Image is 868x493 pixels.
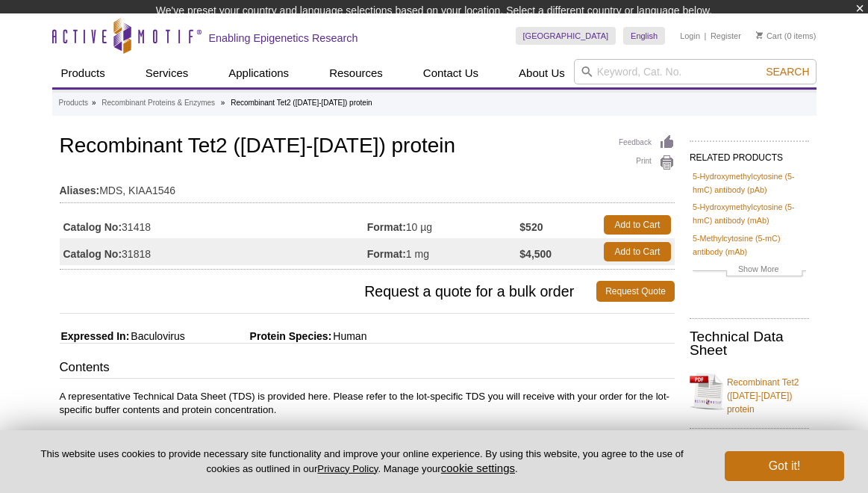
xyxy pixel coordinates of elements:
[596,281,675,302] a: Request Quote
[188,330,332,342] span: Protein Species:
[690,140,809,167] h2: RELATED PRODUCTS
[367,220,406,234] strong: Format:
[711,31,741,41] a: Register
[60,359,675,379] h3: Contents
[756,27,817,45] li: (0 items)
[63,247,122,261] strong: Catalog No:
[766,66,809,78] span: Search
[756,31,763,39] img: Your Cart
[604,215,671,235] a: Add to Cart
[680,31,700,41] a: Login
[693,232,806,258] a: 5-Methylcytosine (5-mC) antibody (mAb)
[59,96,88,110] a: Products
[60,281,597,302] span: Request a quote for a bulk order
[102,96,215,110] a: Recombinant Proteins & Enzymes
[129,330,184,342] span: Baculovirus
[693,170,806,196] a: 5-Hydroxymethylcytosine (5-hmC) antibody (pAb)
[60,238,367,265] td: 31818
[320,59,392,87] a: Resources
[219,59,298,87] a: Applications
[510,59,574,87] a: About Us
[60,184,100,197] strong: Aliases:
[60,134,675,160] h1: Recombinant Tet2 ([DATE]-[DATE]) protein
[221,99,225,107] li: »
[705,27,707,45] li: |
[60,330,130,342] span: Expressed In:
[690,330,809,357] h2: Technical Data Sheet
[516,27,616,45] a: [GEOGRAPHIC_DATA]
[619,134,675,151] a: Feedback
[60,390,675,417] p: A representative Technical Data Sheet (TDS) is provided here. Please refer to the lot-specific TD...
[317,463,378,474] a: Privacy Policy
[623,27,665,45] a: English
[137,59,198,87] a: Services
[725,451,844,481] button: Got it!
[441,462,515,474] button: cookie settings
[756,31,782,41] a: Cart
[231,99,372,107] li: Recombinant Tet2 ([DATE]-[DATE]) protein
[693,200,806,227] a: 5-Hydroxymethylcytosine (5-hmC) antibody (mAb)
[60,211,367,238] td: 31418
[619,155,675,171] a: Print
[519,247,552,261] strong: $4,500
[367,211,520,238] td: 10 µg
[209,31,358,45] h2: Enabling Epigenetics Research
[331,330,366,342] span: Human
[519,220,543,234] strong: $520
[693,262,806,279] a: Show More
[690,367,809,416] a: Recombinant Tet2 ([DATE]-[DATE]) protein
[24,447,700,476] p: This website uses cookies to provide necessary site functionality and improve your online experie...
[367,238,520,265] td: 1 mg
[60,175,675,199] td: MDS, KIAA1546
[367,247,406,261] strong: Format:
[52,59,114,87] a: Products
[604,242,671,261] a: Add to Cart
[574,59,817,84] input: Keyword, Cat. No.
[761,65,814,78] button: Search
[63,220,122,234] strong: Catalog No:
[92,99,96,107] li: »
[414,59,487,87] a: Contact Us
